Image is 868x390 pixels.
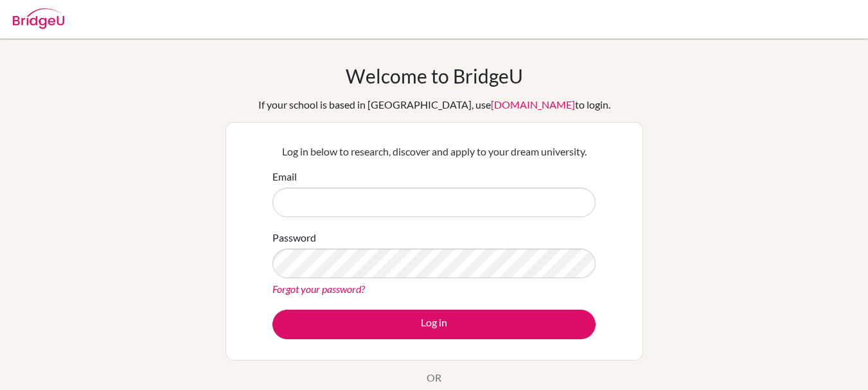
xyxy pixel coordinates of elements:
button: Log in [272,310,596,339]
h1: Welcome to BridgeU [346,64,523,87]
div: If your school is based in [GEOGRAPHIC_DATA], use to login. [258,97,610,112]
label: Email [272,169,297,184]
p: Log in below to research, discover and apply to your dream university. [272,144,596,159]
label: Password [272,230,316,245]
p: OR [427,370,441,386]
a: Forgot your password? [272,283,365,295]
a: [DOMAIN_NAME] [491,98,575,111]
img: Bridge-U [13,8,64,29]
